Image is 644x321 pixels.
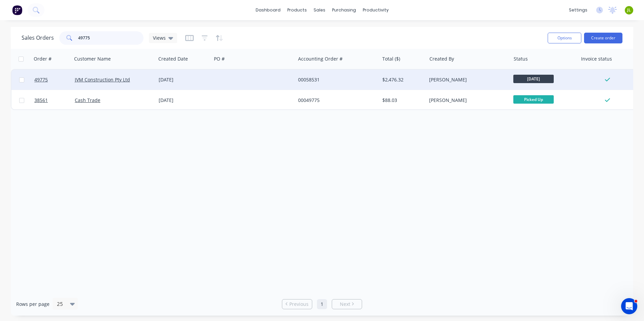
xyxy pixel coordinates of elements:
span: Picked Up [513,95,554,104]
div: PO # [214,56,225,62]
div: Created Date [158,56,188,62]
div: productivity [359,5,392,15]
div: Total ($) [382,56,400,62]
div: $88.03 [382,97,422,104]
span: 38561 [34,97,48,104]
a: dashboard [252,5,284,15]
span: Next [340,301,350,308]
div: Invoice status [581,56,612,62]
div: $2,476.32 [382,76,422,83]
div: Order # [34,56,52,62]
span: Rows per page [16,301,50,308]
span: Previous [289,301,309,308]
div: [DATE] [159,97,209,104]
a: Previous page [282,301,312,308]
img: Factory [12,5,22,15]
ul: Pagination [279,299,365,309]
h1: Sales Orders [22,35,54,41]
div: settings [566,5,591,15]
div: [PERSON_NAME] [429,76,504,83]
a: Cash Trade [75,97,100,103]
div: purchasing [329,5,359,15]
a: Next page [332,301,362,308]
button: Create order [584,33,622,43]
div: products [284,5,310,15]
span: [DATE] [513,75,554,83]
div: 00058531 [298,76,373,83]
div: Accounting Order # [298,56,343,62]
iframe: Intercom live chat [621,298,637,314]
div: 00049775 [298,97,373,104]
a: 49775 [34,70,75,90]
span: Views [153,34,166,41]
div: [PERSON_NAME] [429,97,504,104]
a: 38561 [34,90,75,110]
span: 49775 [34,76,48,83]
span: JL [627,7,631,13]
div: sales [310,5,329,15]
a: Page 1 is your current page [317,299,327,309]
a: JVM Construction Pty Ltd [75,76,130,83]
div: Created By [429,56,454,62]
button: Options [548,33,581,43]
div: Status [514,56,528,62]
div: [DATE] [159,76,209,83]
div: Customer Name [74,56,111,62]
input: Search... [78,31,144,45]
